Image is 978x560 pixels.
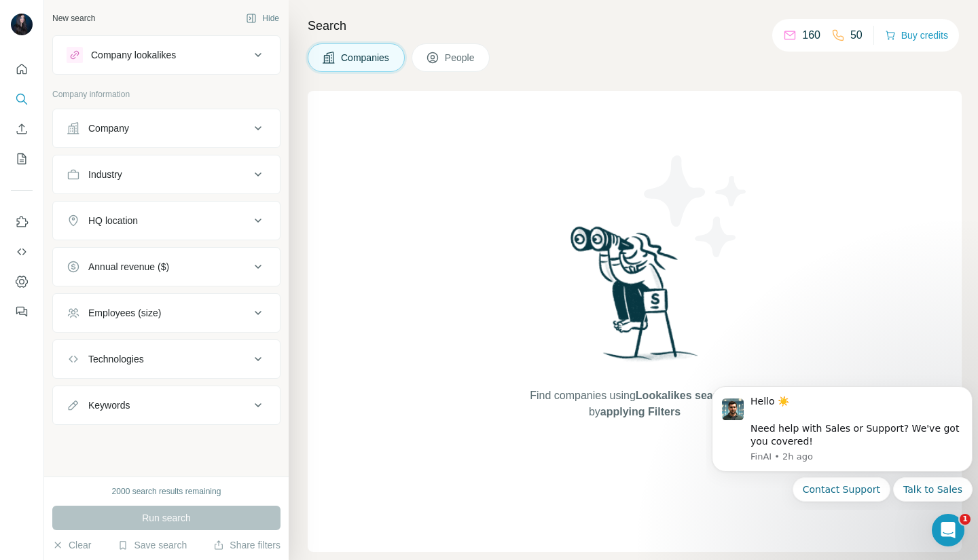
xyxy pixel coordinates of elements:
button: Company [53,112,280,145]
button: Save search [117,538,187,552]
button: Employees (size) [53,297,280,329]
div: New search [52,12,95,24]
span: 1 [960,514,971,525]
div: Company [88,122,129,135]
button: Hide [236,8,289,29]
img: Avatar [11,14,33,35]
button: Use Surfe API [11,240,33,264]
div: HQ location [88,214,138,227]
span: Lookalikes search [636,390,730,401]
span: Companies [341,51,391,64]
button: HQ location [53,204,280,237]
div: Keywords [88,398,130,412]
button: Use Surfe on LinkedIn [11,210,33,234]
button: Technologies [53,343,280,375]
div: Industry [88,168,122,181]
button: Quick start [11,57,33,81]
iframe: Intercom live chat [932,514,964,546]
button: Feedback [11,299,33,324]
iframe: Intercom notifications message [706,375,978,510]
span: People [445,51,476,64]
div: Company lookalikes [91,48,176,62]
button: Enrich CSV [11,117,33,141]
h4: Search [308,16,962,35]
div: Technologies [88,352,144,366]
img: Surfe Illustration - Stars [635,145,757,267]
button: Clear [52,538,91,552]
span: applying Filters [600,406,681,417]
img: Surfe Illustration - Woman searching with binoculars [564,223,706,374]
button: Keywords [53,389,280,422]
p: 50 [850,27,863,43]
button: Buy credits [885,26,948,45]
div: Employees (size) [88,306,161,320]
p: Company information [52,88,280,100]
button: Search [11,87,33,111]
span: Find companies using or by [526,388,743,420]
p: 160 [802,27,820,43]
button: My lists [11,147,33,171]
button: Annual revenue ($) [53,250,280,283]
button: Company lookalikes [53,39,280,71]
button: Share filters [213,538,280,552]
button: Industry [53,158,280,191]
div: 2000 search results remaining [112,485,221,498]
button: Dashboard [11,269,33,294]
div: Annual revenue ($) [88,260,169,274]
